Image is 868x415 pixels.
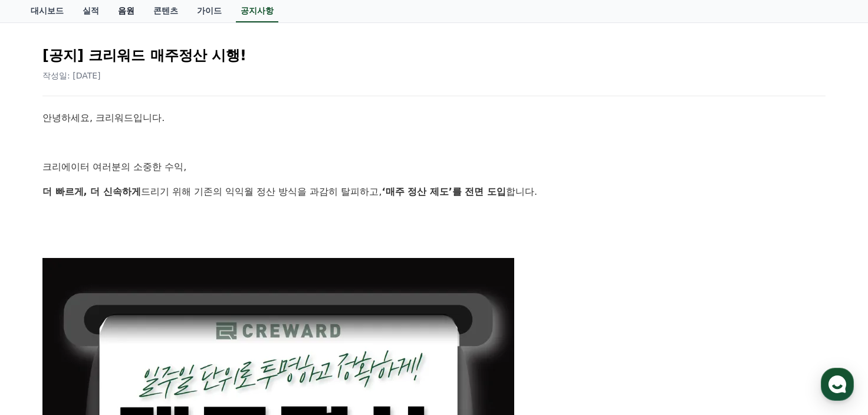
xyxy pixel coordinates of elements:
strong: ‘매주 정산 제도’를 전면 도입 [382,186,505,197]
h2: [공지] 크리워드 매주정산 시행! [42,46,826,65]
a: 설정 [152,317,226,347]
span: 홈 [37,335,44,344]
a: 대화 [78,317,152,347]
span: 대화 [108,335,122,345]
p: 안녕하세요, 크리워드입니다. [42,110,826,126]
p: 크리에이터 여러분의 소중한 수익, [42,159,826,175]
a: 홈 [4,317,78,347]
strong: 더 빠르게, 더 신속하게 [42,186,141,197]
span: 설정 [182,335,196,344]
p: 드리기 위해 기존의 익익월 정산 방식을 과감히 탈피하고, 합니다. [42,184,826,200]
span: 작성일: [DATE] [42,71,101,80]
